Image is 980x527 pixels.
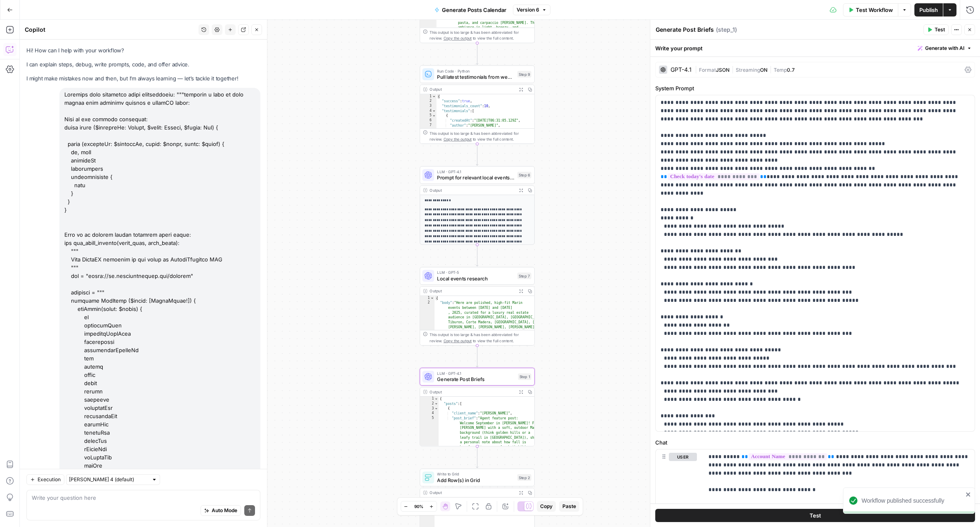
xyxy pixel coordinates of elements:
[420,109,437,114] div: 4
[430,332,531,344] div: This output is too large & has been abbreviated for review. to view the full content.
[432,109,436,114] span: Toggle code folding, rows 4 through 15
[655,438,975,447] label: Chat
[862,496,963,505] div: Workflow published successfully
[414,503,423,510] span: 90%
[669,453,697,461] button: user
[966,491,971,498] button: close
[432,113,436,118] span: Toggle code folding, rows 5 through 9
[420,118,437,123] div: 6
[437,376,515,383] span: Generate Post Briefs
[730,65,736,73] span: |
[420,104,437,109] div: 3
[810,511,821,520] span: Test
[69,475,148,484] input: Claude Sonnet 4 (default)
[437,174,514,181] span: Prompt for relevant local events research
[736,67,760,73] span: Streaming
[26,60,260,69] p: I can explain steps, debug, write prompts, code, and offer advice.
[420,65,535,144] div: Run Code · PythonPull latest testimonials from websiteStep 9Output{ "success":true, "testimonials...
[517,172,531,178] div: Step 6
[935,26,945,33] span: Test
[517,6,539,14] span: Version 6
[434,406,438,411] span: Toggle code folding, rows 3 through 7
[212,507,237,514] span: Auto Mode
[562,503,576,510] span: Paste
[26,74,260,83] p: I might make mistakes now and then, but I’m always learning — let’s tackle it together!
[26,474,64,485] button: Execution
[513,5,550,15] button: Version 6
[437,370,515,376] span: LLM · GPT-4.1
[437,471,514,477] span: Write to Grid
[420,123,437,128] div: 7
[476,446,478,468] g: Edge from step_1 to step_2
[517,273,531,279] div: Step 7
[430,389,514,395] div: Output
[437,275,514,282] span: Local events research
[559,501,579,512] button: Paste
[923,24,949,35] button: Test
[476,144,478,165] g: Edge from step_9 to step_6
[914,43,975,54] button: Generate with AI
[444,36,472,40] span: Copy the output
[437,476,514,484] span: Add Row(s) in Grid
[420,416,439,484] div: 5
[430,87,514,92] div: Output
[26,46,260,55] p: Hi! How can I help with your workflow?
[760,67,767,73] span: ON
[430,296,434,301] span: Toggle code folding, rows 1 through 3
[432,94,436,99] span: Toggle code folding, rows 1 through 16
[38,476,61,483] span: Execution
[437,169,514,174] span: LLM · GPT-4.1
[420,94,437,99] div: 1
[437,68,514,74] span: Run Code · Python
[774,67,787,73] span: Temp
[420,406,439,411] div: 3
[430,3,511,16] button: Generate Posts Calendar
[925,45,964,52] span: Generate with AI
[442,6,506,14] span: Generate Posts Calendar
[420,368,535,447] div: LLM · GPT-4.1Generate Post BriefsStep 1Output{ "posts":[ { "client_name":"[PERSON_NAME]", "post_b...
[420,397,439,402] div: 1
[444,339,472,343] span: Copy the output
[671,67,692,73] div: GPT-4.1
[914,3,943,16] button: Publish
[650,40,980,56] div: Write your prompt
[787,67,795,73] span: 0.7
[420,411,439,416] div: 4
[434,402,438,407] span: Toggle code folding, rows 2 through 108
[420,402,439,407] div: 2
[430,288,514,294] div: Output
[444,137,472,141] span: Copy the output
[655,84,975,92] label: System Prompt
[430,29,531,41] div: This output is too large & has been abbreviated for review. to view the full content.
[437,270,514,275] span: LLM · GPT-5
[201,505,241,516] button: Auto Mode
[655,509,975,522] button: Test
[25,26,196,34] div: Copilot
[656,26,714,34] textarea: Generate Post Briefs
[434,397,438,402] span: Toggle code folding, rows 1 through 109
[430,490,514,496] div: Output
[430,130,531,142] div: This output is too large & has been abbreviated for review. to view the full content.
[476,43,478,64] g: Edge from step_8 to step_9
[430,187,514,193] div: Output
[695,65,699,73] span: |
[420,296,435,301] div: 1
[420,99,437,104] div: 2
[517,71,531,78] div: Step 9
[476,346,478,367] g: Edge from step_7 to step_1
[420,113,437,118] div: 5
[540,503,553,510] span: Copy
[699,67,716,73] span: Format
[517,474,531,481] div: Step 2
[476,245,478,266] g: Edge from step_6 to step_7
[843,3,898,16] button: Test Workflow
[420,267,535,346] div: LLM · GPT-5Local events researchStep 7Output{ "body":"Here are polished, high‑fit Marin events be...
[716,67,730,73] span: JSON
[919,6,938,14] span: Publish
[856,6,893,14] span: Test Workflow
[437,73,514,80] span: Pull latest testimonials from website
[716,26,737,34] span: ( step_1 )
[537,501,556,512] button: Copy
[518,373,531,380] div: Step 1
[767,65,774,73] span: |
